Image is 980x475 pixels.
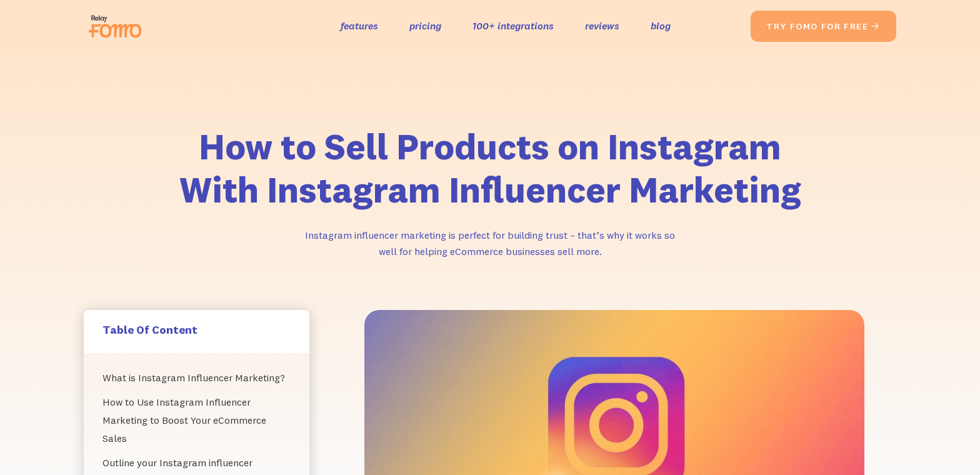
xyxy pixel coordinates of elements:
[171,125,809,212] h1: How to Sell Products on Instagram With Instagram Influencer Marketing
[751,11,896,42] a: try fomo for free
[102,366,291,390] a: What is Instagram Influencer Marketing?
[651,17,671,35] a: blog
[341,17,378,35] a: features
[409,17,441,35] a: pricing
[302,227,677,260] p: Instagram influencer marketing is perfect for building trust – that’s why it works so well for he...
[102,322,291,337] h5: Table Of Content
[871,21,881,32] span: 
[585,17,619,35] a: reviews
[472,17,554,35] a: 100+ integrations
[102,390,291,450] a: How to Use Instagram Influencer Marketing to Boost Your eCommerce Sales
